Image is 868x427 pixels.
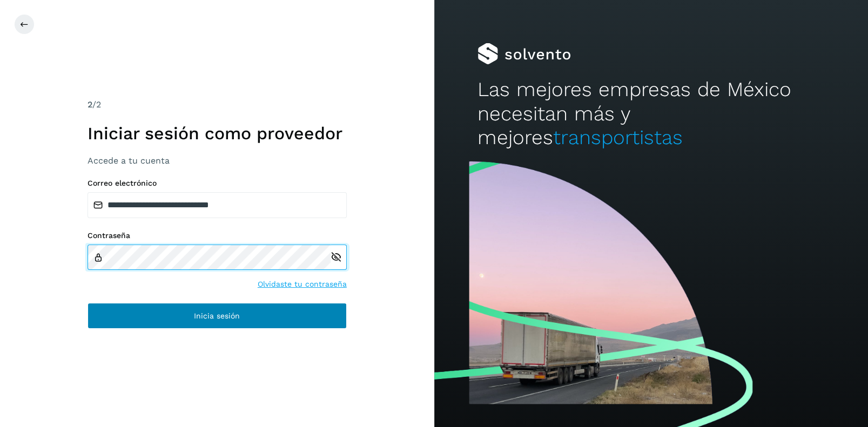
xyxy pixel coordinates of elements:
[88,231,347,240] label: Contraseña
[553,126,683,149] span: transportistas
[88,303,347,329] button: Inicia sesión
[88,155,347,166] h3: Accede a tu cuenta
[258,279,347,290] a: Olvidaste tu contraseña
[88,99,92,110] span: 2
[194,312,240,320] span: Inicia sesión
[88,123,347,144] h1: Iniciar sesión como proveedor
[88,98,347,111] div: /2
[88,179,347,188] label: Correo electrónico
[477,78,825,150] h2: Las mejores empresas de México necesitan más y mejores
